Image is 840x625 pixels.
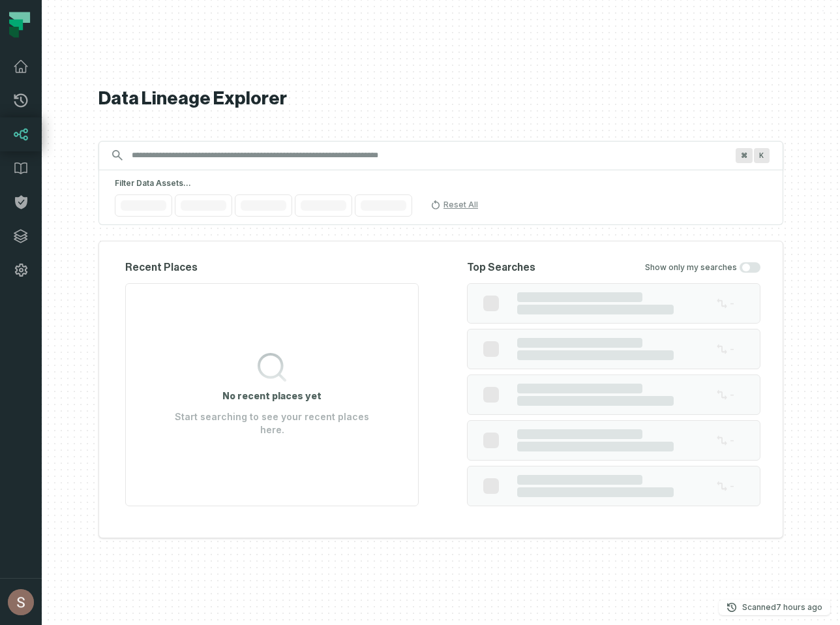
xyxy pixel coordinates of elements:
[98,87,783,110] h1: Data Lineage Explorer
[736,148,753,163] span: Press ⌘ + K to focus the search bar
[742,601,822,614] p: Scanned
[776,602,822,612] relative-time: Sep 16, 2025, 12:09 PM GMT+3
[754,148,770,163] span: Press ⌘ + K to focus the search bar
[8,589,34,615] img: avatar of Shay Gafniel
[719,600,830,615] button: Scanned[DATE] 12:09:22 PM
